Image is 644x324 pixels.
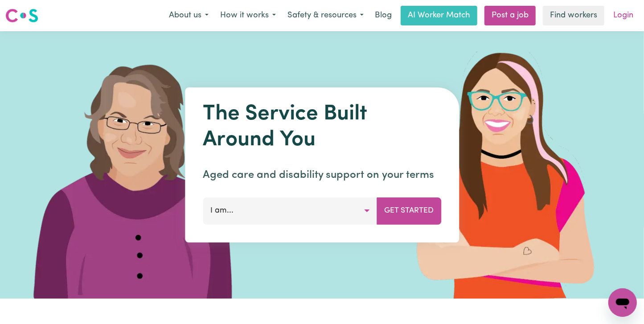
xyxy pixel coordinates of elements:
[214,6,282,25] button: How it works
[203,102,441,153] h1: The Service Built Around You
[5,5,38,26] a: Careseekers logo
[203,197,377,224] button: I am...
[203,167,441,183] p: Aged care and disability support on your terms
[608,288,637,317] iframe: Button to launch messaging window
[608,6,639,25] a: Login
[282,6,369,25] button: Safety & resources
[484,6,536,25] a: Post a job
[5,8,38,24] img: Careseekers logo
[377,197,441,224] button: Get Started
[543,6,604,25] a: Find workers
[369,6,397,25] a: Blog
[163,6,214,25] button: About us
[401,6,477,25] a: AI Worker Match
